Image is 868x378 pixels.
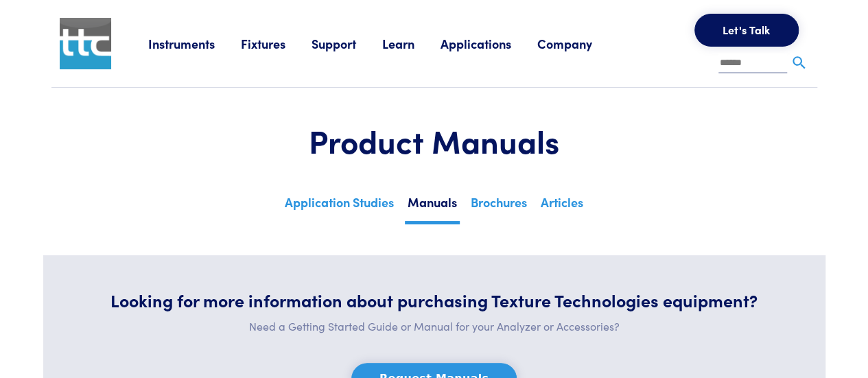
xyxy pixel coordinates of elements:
[441,35,537,52] a: Applications
[84,121,784,161] h1: Product Manuals
[468,191,530,221] a: Brochures
[405,191,460,224] a: Manuals
[694,14,799,47] button: Let's Talk
[60,18,111,69] img: ttc_logo_1x1_v1.0.png
[382,35,441,52] a: Learn
[148,35,241,52] a: Instruments
[76,288,793,312] h5: Looking for more information about purchasing Texture Technologies equipment?
[537,35,618,52] a: Company
[282,191,397,221] a: Application Studies
[312,35,382,52] a: Support
[241,35,312,52] a: Fixtures
[538,191,586,221] a: Articles
[76,318,793,335] p: Need a Getting Started Guide or Manual for your Analyzer or Accessories?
